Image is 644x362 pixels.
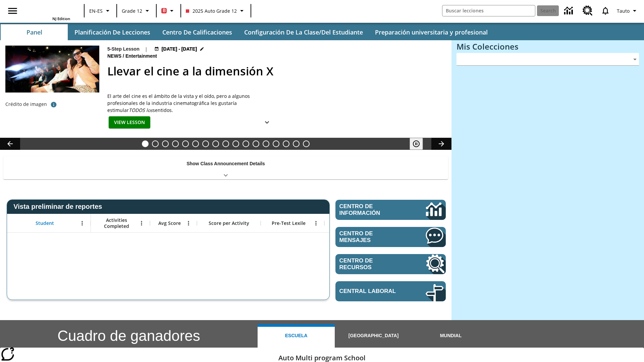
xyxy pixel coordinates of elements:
[157,24,237,40] button: Centro de calificaciones
[273,140,279,147] button: Slide 14 Between Two Worlds
[13,203,105,210] span: Vista preliminar de reportes
[159,5,178,17] button: Boost El color de la clase es rojo. Cambiar el color de la clase.
[186,7,237,14] span: 2025 Auto Grade 12
[614,5,641,17] button: Perfil/Configuración
[253,140,259,147] button: Slide 12 Pre-release lesson
[107,53,123,60] span: News
[182,140,189,147] button: Slide 5 ¡Fuera! ¡Es privado!
[145,46,148,53] span: |
[3,156,448,179] div: Show Class Announcement Details
[335,200,446,220] a: Centro de información
[239,24,368,40] button: Configuración de la clase/del estudiante
[431,138,451,150] button: Carrusel de lecciones, seguir
[3,1,22,21] button: Abrir el menú lateral
[69,24,156,40] button: Planificación de lecciones
[5,46,99,93] img: El panel situado frente a los asientos rocía con agua nebulizada al feliz público en un cine equi...
[311,218,321,228] button: Abrir menú
[5,101,47,108] p: Crédito de imagen
[52,16,70,21] span: NJ Edition
[94,217,139,229] span: Activities Completed
[1,24,68,40] button: Panel
[272,220,306,226] span: Pre-Test Lexile
[129,107,153,113] em: TODOS los
[122,7,142,14] span: Grade 12
[162,140,169,147] button: Slide 3 Animal Partners
[125,53,158,60] span: Entertainment
[153,46,206,53] button: Aug 18 - Aug 24 Elegir fechas
[263,140,269,147] button: Slide 13 Career Lesson
[597,2,614,19] a: Notificaciones
[186,160,265,167] p: Show Class Announcement Details
[335,227,446,247] a: Centro de mensajes
[152,140,159,147] button: Slide 2 Día del Trabajo
[209,220,249,226] span: Score per Activity
[560,2,579,20] a: Centro de información
[107,93,275,114] p: El arte del cine es el ámbito de la vista y el oído, pero a algunos profesionales de la industria...
[36,220,54,226] span: Student
[339,288,406,295] span: Central laboral
[172,140,179,147] button: Slide 4 ¿Los autos del futuro?
[107,63,443,80] h2: Llevar el cine a la dimensión X
[442,5,535,16] input: search field
[370,24,493,40] button: Preparación universitaria y profesional
[137,218,147,228] button: Abrir menú
[579,2,597,20] a: Centro de recursos, Se abrirá en una pestaña nueva.
[410,138,430,150] div: Pausar
[339,203,403,217] span: Centro de información
[107,46,140,53] p: 5-Step Lesson
[162,46,197,53] span: [DATE] - [DATE]
[47,99,60,111] button: Crédito de foto: The Asahi Shimbun vía Getty Images
[158,220,181,226] span: Avg Score
[258,324,335,348] button: Escuela
[283,140,289,147] button: Slide 15 ¡Hurra por el Día de la Constitución!
[457,42,639,51] h3: Mis Colecciones
[87,5,114,17] button: Language: EN-ES, Selecciona un idioma
[26,2,70,21] div: Portada
[192,140,199,147] button: Slide 6 The Last Homesteaders
[335,254,446,274] a: Centro de recursos, Se abrirá en una pestaña nueva.
[123,53,124,59] span: /
[335,324,412,348] button: [GEOGRAPHIC_DATA]
[339,257,406,271] span: Centro de recursos
[232,140,239,147] button: Slide 10 The Invasion of the Free CD
[410,138,423,150] button: Pausar
[183,218,194,228] button: Abrir menú
[109,116,150,129] button: View Lesson
[212,140,219,147] button: Slide 8 Attack of the Terrifying Tomatoes
[617,7,630,14] span: Tauto
[303,140,310,147] button: Slide 17 El equilibrio de la Constitución
[77,218,87,228] button: Abrir menú
[243,140,249,147] button: Slide 11 Mixed Practice: Citing Evidence
[89,7,103,14] span: EN-ES
[293,140,300,147] button: Slide 16 Point of View
[339,230,406,244] span: Centro de mensajes
[222,140,229,147] button: Slide 9 Fashion Forward in Ancient Rome
[119,5,154,17] button: Grado: Grade 12, Elige un grado
[26,3,70,16] a: Portada
[260,116,274,129] button: Ver más
[163,6,166,15] span: B
[335,281,446,301] a: Central laboral
[412,324,489,348] button: Mundial
[202,140,209,147] button: Slide 7 Solar Power to the People
[142,140,149,147] button: Slide 1 Llevar el cine a la dimensión X
[183,5,249,17] button: Class: 2025 Auto Grade 12, Selecciona una clase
